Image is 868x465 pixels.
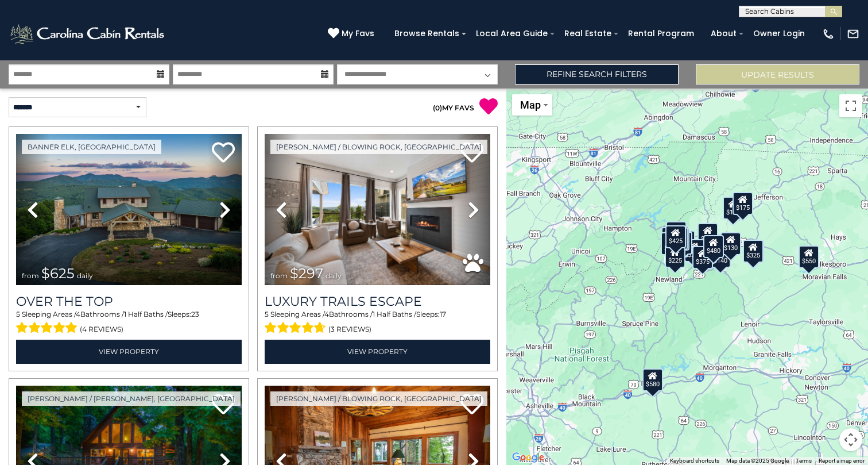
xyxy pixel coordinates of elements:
a: About [705,25,742,43]
span: 17 [440,310,446,318]
a: Report a map error [819,458,865,464]
img: White-1-2.png [9,22,168,45]
span: daily [325,271,342,280]
div: $480 [703,235,724,258]
button: Update Results [696,64,859,84]
span: 1 Half Baths / [373,310,416,318]
div: $580 [642,368,663,391]
span: Map data ©2025 Google [726,458,789,464]
div: $325 [743,240,764,263]
span: Map [520,99,541,111]
button: Keyboard shortcuts [670,457,719,465]
div: Sleeping Areas / Bathrooms / Sleeps: [16,309,242,337]
span: $297 [290,265,323,282]
span: $625 [41,265,75,282]
a: Rental Program [622,25,700,43]
div: $349 [697,223,718,246]
a: Real Estate [559,25,617,43]
button: Toggle fullscreen view [839,94,862,117]
a: Open this area in Google Maps (opens a new window) [509,450,547,465]
span: 5 [265,310,269,318]
div: $425 [665,225,686,248]
a: Terms (opens in new tab) [796,458,812,464]
span: ( ) [433,103,442,112]
div: $230 [661,232,681,255]
div: $130 [720,232,741,255]
div: $140 [710,244,731,267]
span: 5 [16,310,20,318]
a: Browse Rentals [389,25,465,43]
a: [PERSON_NAME] / [PERSON_NAME], [GEOGRAPHIC_DATA] [22,391,241,406]
a: Refine Search Filters [515,64,679,84]
a: View Property [265,340,490,363]
div: $225 [665,245,685,268]
div: $125 [666,221,687,244]
span: 4 [76,310,80,318]
a: Add to favorites [212,141,235,166]
span: 4 [324,310,329,318]
button: Map camera controls [839,428,862,451]
img: thumbnail_167153549.jpeg [16,134,242,285]
span: My Favs [342,28,374,40]
div: $175 [723,197,743,220]
div: $175 [733,191,753,214]
a: [PERSON_NAME] / Blowing Rock, [GEOGRAPHIC_DATA] [270,140,487,154]
img: phone-regular-white.png [822,28,835,40]
span: daily [77,271,93,280]
a: Banner Elk, [GEOGRAPHIC_DATA] [22,140,161,154]
a: Local Area Guide [470,25,553,43]
div: Sleeping Areas / Bathrooms / Sleeps: [265,309,490,337]
span: (3 reviews) [328,322,371,337]
div: $375 [692,245,713,268]
a: Owner Login [747,25,811,43]
button: Change map style [512,94,552,116]
span: 23 [191,310,199,318]
a: My Favs [328,28,377,40]
span: 1 Half Baths / [124,310,168,318]
img: thumbnail_168695581.jpeg [265,134,490,285]
span: 0 [435,103,440,112]
div: $230 [684,239,705,262]
a: Over The Top [16,294,242,309]
a: View Property [16,340,242,363]
span: from [22,271,39,280]
a: Luxury Trails Escape [265,294,490,309]
span: from [270,271,288,280]
span: (4 reviews) [80,322,123,337]
a: [PERSON_NAME] / Blowing Rock, [GEOGRAPHIC_DATA] [270,391,487,406]
a: (0)MY FAVS [433,103,474,112]
div: $550 [799,245,819,268]
img: Google [509,450,547,465]
img: mail-regular-white.png [847,28,859,40]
